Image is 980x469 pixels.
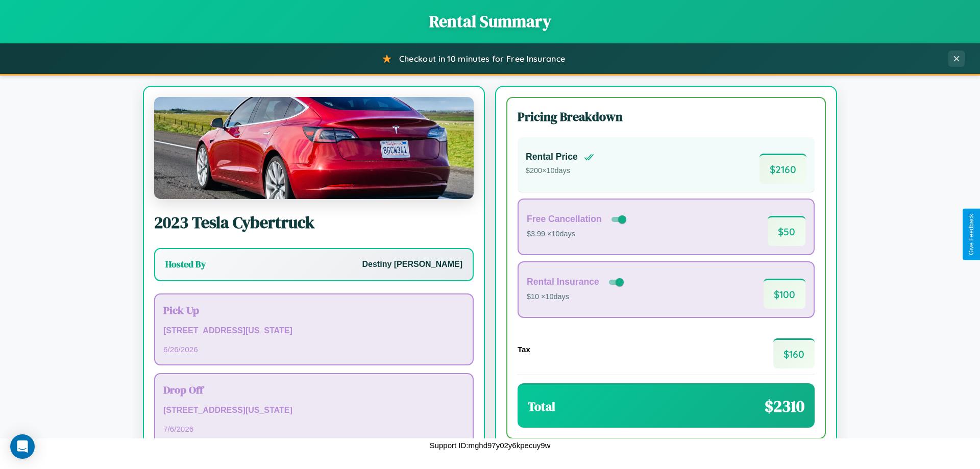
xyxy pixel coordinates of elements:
[768,216,805,246] span: $ 50
[163,303,464,317] h3: Pick Up
[362,257,462,272] p: Destiny [PERSON_NAME]
[430,438,551,452] p: Support ID: mghd97y02y6kpecuy9w
[163,342,464,356] p: 6 / 26 / 2026
[528,398,555,415] h3: Total
[764,279,805,309] span: $ 100
[518,345,530,354] h4: Tax
[527,290,626,304] p: $10 × 10 days
[165,258,206,270] h3: Hosted By
[968,214,975,255] div: Give Feedback
[163,403,464,418] p: [STREET_ADDRESS][US_STATE]
[526,164,594,178] p: $ 200 × 10 days
[527,214,602,225] h4: Free Cancellation
[518,108,815,125] h3: Pricing Breakdown
[759,154,806,184] span: $ 2160
[527,277,599,287] h4: Rental Insurance
[10,434,35,459] div: Open Intercom Messenger
[154,211,474,234] h2: 2023 Tesla Cybertruck
[163,324,464,338] p: [STREET_ADDRESS][US_STATE]
[154,97,474,199] img: Tesla Cybertruck
[526,152,578,162] h4: Rental Price
[10,10,970,33] h1: Rental Summary
[765,395,804,417] span: $ 2310
[163,422,464,436] p: 7 / 6 / 2026
[399,54,565,64] span: Checkout in 10 minutes for Free Insurance
[773,338,815,368] span: $ 160
[527,228,628,241] p: $3.99 × 10 days
[163,382,464,397] h3: Drop Off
